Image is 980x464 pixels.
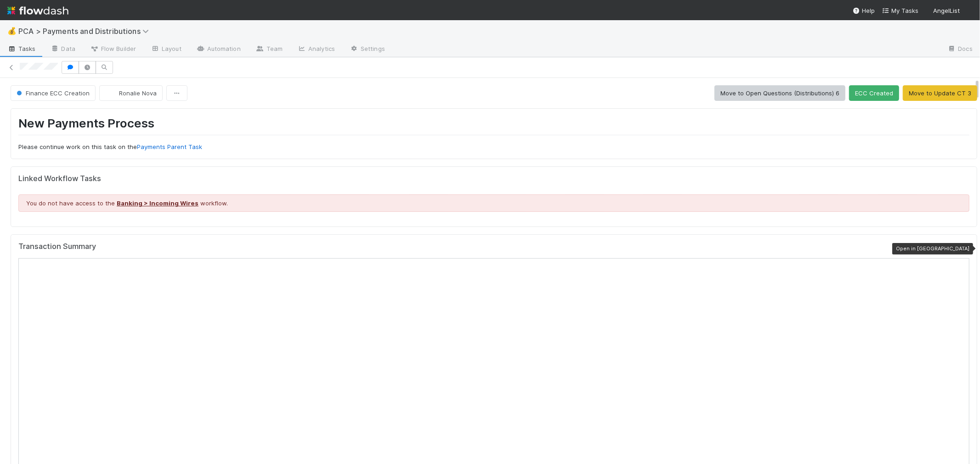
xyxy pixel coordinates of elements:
[882,6,918,15] a: My Tasks
[7,44,36,53] span: Tasks
[119,89,157,97] span: Ronalie Nova
[963,6,973,16] img: avatar_0d9988fd-9a15-4cc7-ad96-88feab9e0fa9.png
[849,85,899,101] button: ECC Created
[90,44,136,53] span: Flow Builder
[18,242,96,251] h5: Transaction Summary
[933,7,960,14] span: AngelList
[83,42,143,57] a: Flow Builder
[882,7,918,14] span: My Tasks
[7,27,17,35] span: 💰
[15,89,90,97] span: Finance ECC Creation
[189,42,248,57] a: Automation
[117,199,198,207] a: Banking > Incoming Wires
[18,143,969,152] p: Please continue work on this task on the
[853,6,875,15] div: Help
[18,174,969,183] h5: Linked Workflow Tasks
[903,85,977,101] button: Move to Update CT 3
[7,3,68,18] img: logo-inverted-e16ddd16eac7371096b0.svg
[99,85,163,101] button: Ronalie Nova
[143,42,189,57] a: Layout
[107,88,116,98] img: avatar_0d9988fd-9a15-4cc7-ad96-88feab9e0fa9.png
[43,42,83,57] a: Data
[940,42,980,57] a: Docs
[18,116,969,135] h1: New Payments Process
[714,85,845,101] button: Move to Open Questions (Distributions) 6
[11,85,96,101] button: Finance ECC Creation
[342,42,392,57] a: Settings
[137,143,202,150] a: Payments Parent Task
[18,194,969,212] div: You do not have access to the workflow.
[290,42,342,57] a: Analytics
[18,27,153,36] span: PCA > Payments and Distributions
[248,42,290,57] a: Team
